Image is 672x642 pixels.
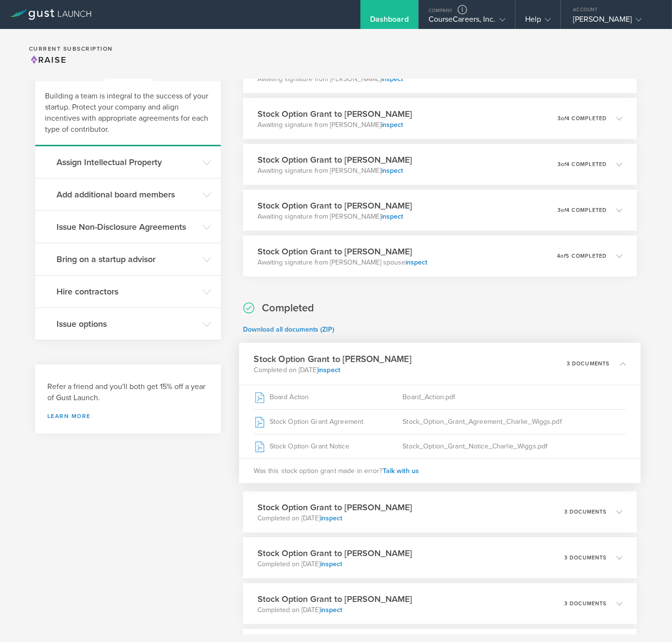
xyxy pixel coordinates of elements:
[403,385,626,409] div: Board_Action.pdf
[564,509,607,515] p: 3 documents
[405,258,427,266] a: inspect
[558,162,607,167] p: 3 4 completed
[29,46,113,52] h2: Current Subscription
[320,514,342,522] a: inspect
[35,81,221,146] div: Building a team is integral to the success of your startup. Protect your company and align incent...
[370,14,409,29] div: Dashboard
[558,208,607,213] p: 3 4 completed
[57,156,198,168] h3: Assign Intellectual Property
[257,593,412,605] h3: Stock Option Grant to [PERSON_NAME]
[254,434,403,459] div: Stock Option Grant Notice
[254,352,412,365] h3: Stock Option Grant to [PERSON_NAME]
[558,116,607,121] p: 3 4 completed
[257,245,427,258] h3: Stock Option Grant to [PERSON_NAME]
[320,560,342,568] a: inspect
[257,501,412,514] h3: Stock Option Grant to [PERSON_NAME]
[57,285,198,298] h3: Hire contractors
[257,108,412,120] h3: Stock Option Grant to [PERSON_NAME]
[257,74,412,84] p: Awaiting signature from [PERSON_NAME]
[564,601,607,606] p: 3 documents
[560,253,566,259] em: of
[561,207,566,213] em: of
[624,596,672,642] iframe: Chat Widget
[318,366,340,374] a: inspect
[564,555,607,560] p: 3 documents
[381,212,403,221] a: inspect
[257,120,412,130] p: Awaiting signature from [PERSON_NAME]
[57,221,198,233] h3: Issue Non-Disclosure Agreements
[381,121,403,129] a: inspect
[257,547,412,559] h3: Stock Option Grant to [PERSON_NAME]
[257,154,412,166] h3: Stock Option Grant to [PERSON_NAME]
[557,253,607,259] p: 4 5 completed
[57,188,198,201] h3: Add additional board members
[403,434,626,459] div: Stock_Option_Grant_Notice_Charlie_Wiggs.pdf
[47,413,209,419] a: Learn more
[567,361,610,366] p: 3 documents
[383,467,419,475] span: Talk with us
[573,14,655,29] div: [PERSON_NAME]
[47,381,209,404] h3: Refer a friend and you'll both get 15% off a year of Gust Launch.
[257,514,412,523] p: Completed on [DATE]
[257,199,412,212] h3: Stock Option Grant to [PERSON_NAME]
[320,606,342,614] a: inspect
[429,14,505,29] div: CourseCareers, Inc.
[561,161,566,167] em: of
[254,365,412,375] p: Completed on [DATE]
[239,459,641,483] div: Was this stock option grant made in error?
[403,410,626,434] div: Stock_Option_Grant_Agreement_Charlie_Wiggs.pdf
[257,559,412,569] p: Completed on [DATE]
[254,385,403,409] div: Board Action
[57,253,198,265] h3: Bring on a startup advisor
[254,410,403,434] div: Stock Option Grant Agreement
[257,258,427,267] p: Awaiting signature from [PERSON_NAME] spouse
[57,318,198,330] h3: Issue options
[257,166,412,176] p: Awaiting signature from [PERSON_NAME]
[525,14,551,29] div: Help
[29,55,67,65] span: Raise
[243,325,334,334] a: Download all documents (ZIP)
[381,167,403,175] a: inspect
[257,212,412,222] p: Awaiting signature from [PERSON_NAME]
[561,115,566,122] em: of
[381,75,403,83] a: inspect
[257,605,412,615] p: Completed on [DATE]
[262,301,314,315] h2: Completed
